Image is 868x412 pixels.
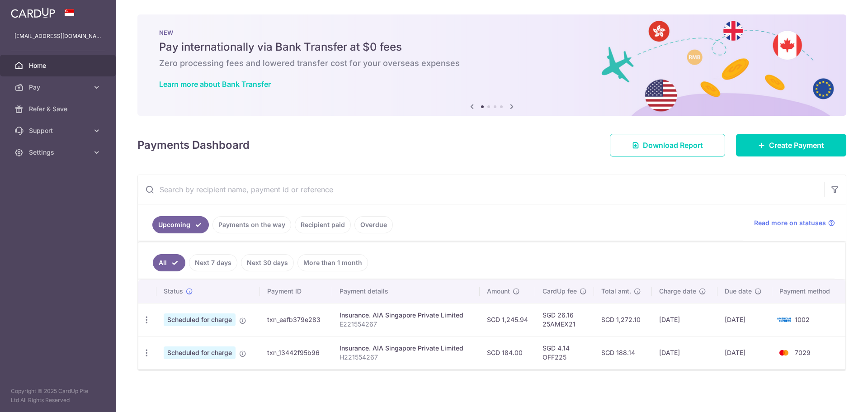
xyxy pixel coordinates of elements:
[29,148,89,157] span: Settings
[354,216,393,233] a: Overdue
[159,29,825,36] p: NEW
[754,218,826,227] span: Read more on statuses
[340,311,472,320] div: Insurance. AIA Singapore Private Limited
[542,287,577,296] span: CardUp fee
[164,313,236,326] span: Scheduled for charge
[480,303,535,336] td: SGD 1,245.94
[29,126,89,135] span: Support
[601,287,631,296] span: Total amt.
[769,140,824,151] span: Create Payment
[14,32,101,41] p: [EMAIL_ADDRESS][DOMAIN_NAME]
[159,58,825,69] h6: Zero processing fees and lowered transfer cost for your overseas expenses
[189,254,237,271] a: Next 7 days
[775,347,793,358] img: Bank Card
[241,254,294,271] a: Next 30 days
[480,336,535,369] td: SGD 184.00
[29,61,89,70] span: Home
[340,344,472,353] div: Insurance. AIA Singapore Private Limited
[159,40,825,54] h5: Pay internationally via Bank Transfer at $0 fees
[594,303,652,336] td: SGD 1,272.10
[260,336,332,369] td: txn_13442f95b96
[652,303,717,336] td: [DATE]
[717,303,772,336] td: [DATE]
[164,287,183,296] span: Status
[153,254,185,271] a: All
[260,303,332,336] td: txn_eafb379e283
[332,279,480,303] th: Payment details
[11,7,55,18] img: CardUp
[535,336,594,369] td: SGD 4.14 OFF225
[725,287,752,296] span: Due date
[29,104,89,114] span: Refer & Save
[643,140,703,151] span: Download Report
[152,216,209,233] a: Upcoming
[754,218,835,227] a: Read more on statuses
[295,216,351,233] a: Recipient paid
[810,385,859,407] iframe: Opens a widget where you can find more information
[659,287,696,296] span: Charge date
[717,336,772,369] td: [DATE]
[795,316,810,323] span: 1002
[610,134,725,156] a: Download Report
[260,279,332,303] th: Payment ID
[164,346,236,359] span: Scheduled for charge
[340,353,472,362] p: H221554267
[594,336,652,369] td: SGD 188.14
[775,314,793,325] img: Bank Card
[652,336,717,369] td: [DATE]
[137,137,250,153] h4: Payments Dashboard
[297,254,368,271] a: More than 1 month
[772,279,845,303] th: Payment method
[159,80,271,89] a: Learn more about Bank Transfer
[212,216,291,233] a: Payments on the way
[137,14,846,116] img: Bank transfer banner
[535,303,594,336] td: SGD 26.16 25AMEX21
[795,349,811,356] span: 7029
[29,83,89,92] span: Pay
[138,175,824,204] input: Search by recipient name, payment id or reference
[487,287,510,296] span: Amount
[736,134,846,156] a: Create Payment
[340,320,472,329] p: E221554267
